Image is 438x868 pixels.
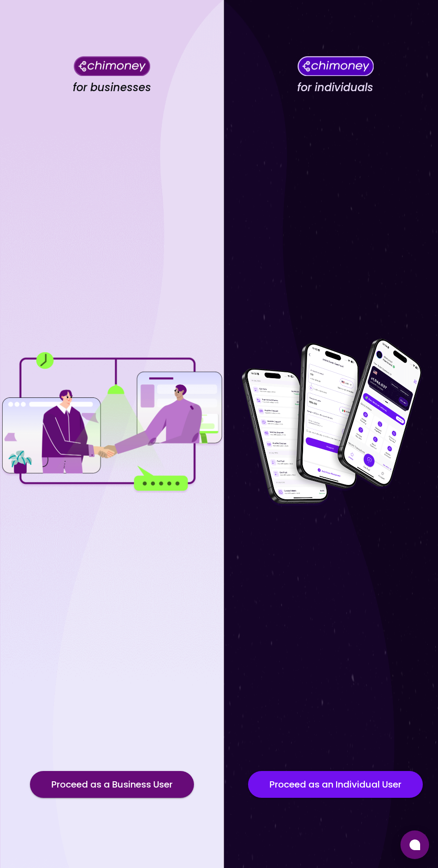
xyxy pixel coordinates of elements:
[73,81,151,94] h4: for businesses
[30,771,194,798] button: Proceed as a Business User
[297,81,373,94] h4: for individuals
[74,56,150,76] img: Chimoney for businesses
[400,830,429,859] button: Open chat window
[297,56,374,76] img: Chimoney for individuals
[248,771,423,798] button: Proceed as an Individual User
